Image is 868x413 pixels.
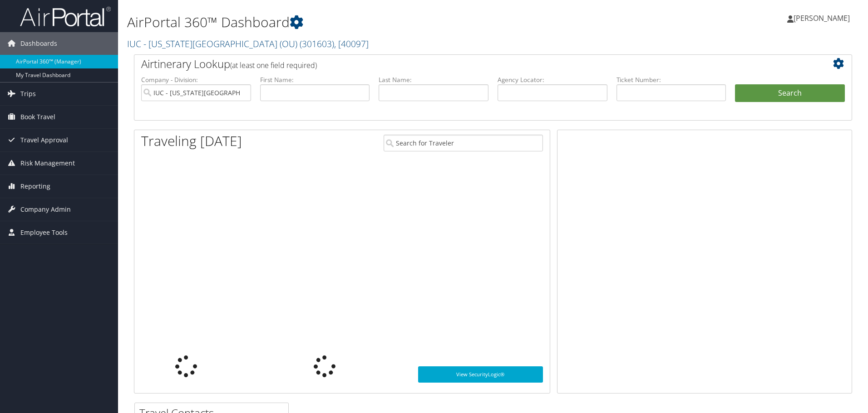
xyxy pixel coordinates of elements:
span: , [ 40097 ] [334,38,369,50]
span: (at least one field required) [230,60,317,70]
input: Search for Traveler [384,135,543,151]
span: Dashboards [20,32,57,55]
label: Agency Locator: [498,75,607,84]
span: Trips [20,83,36,105]
a: IUC - [US_STATE][GEOGRAPHIC_DATA] (OU) [127,38,369,50]
label: Last Name: [379,75,488,84]
img: airportal-logo.png [20,6,111,27]
span: Company Admin [20,198,71,221]
h1: AirPortal 360™ Dashboard [127,13,615,32]
button: Search [735,84,845,102]
span: Travel Approval [20,129,68,151]
span: Employee Tools [20,221,68,244]
span: ( 301603 ) [300,38,334,50]
span: [PERSON_NAME] [794,13,850,23]
label: Company - Division: [141,75,251,84]
h2: Airtinerary Lookup [141,56,785,72]
span: Risk Management [20,152,75,175]
span: Book Travel [20,106,55,128]
label: Ticket Number: [616,75,726,84]
a: View SecurityLogic® [418,366,543,383]
a: [PERSON_NAME] [787,5,859,32]
label: First Name: [260,75,370,84]
h1: Traveling [DATE] [141,131,242,151]
span: Reporting [20,175,50,198]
